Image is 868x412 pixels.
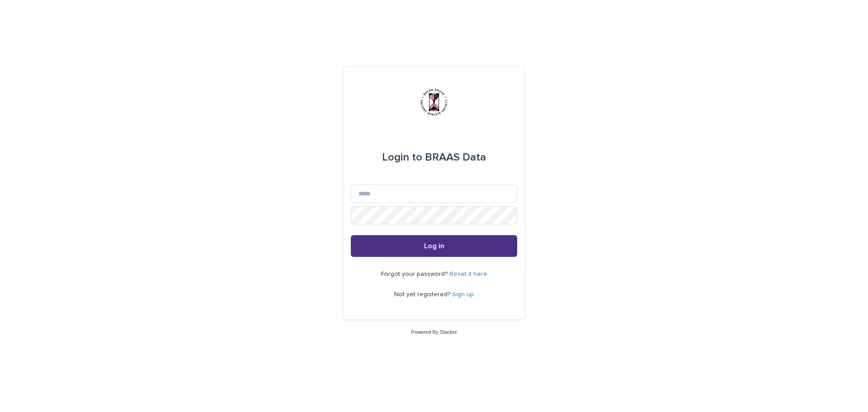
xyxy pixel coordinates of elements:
[411,329,457,335] a: Powered By Stacker
[394,291,452,298] span: Not yet registered?
[382,152,422,163] span: Login to
[452,291,474,298] a: Sign up
[424,242,444,250] span: Log in
[449,271,487,277] a: Reset it here
[381,271,449,277] span: Forgot your password?
[351,235,517,257] button: Log in
[420,89,448,116] img: BsxibNoaTPe9uU9VL587
[382,145,486,170] div: BRAAS Data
